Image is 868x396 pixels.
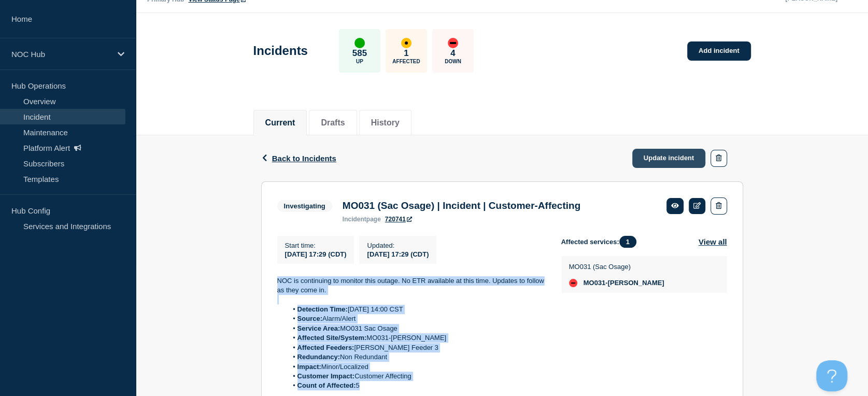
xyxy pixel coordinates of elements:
[287,362,545,372] li: Minor/Localized
[450,48,455,59] p: 4
[11,50,111,59] p: NOC Hub
[297,353,340,361] strong: Redundancy:
[287,343,545,352] li: [PERSON_NAME] Feeder 3
[261,154,336,163] button: Back to Incidents
[297,305,348,313] strong: Detection Time:
[352,48,367,59] p: 585
[343,216,381,223] p: page
[404,48,408,59] p: 1
[367,249,429,258] div: [DATE] 17:29 (CDT)
[287,352,545,362] li: Non Redundant
[272,154,336,163] span: Back to Incidents
[277,276,545,295] p: NOC is continuing to monitor this outage. No ETR available at this time. Updates to follow as the...
[285,242,347,249] p: Start time :
[297,334,367,342] strong: Affected Site/System:
[816,360,847,391] iframe: Help Scout Beacon - Open
[699,236,727,248] button: View all
[392,59,420,64] p: Affected
[448,38,458,48] div: down
[287,333,545,343] li: MO031-[PERSON_NAME]
[285,250,347,258] span: [DATE] 17:29 (CDT)
[343,200,580,211] h3: MO031 (Sac Osage) | Incident | Customer-Affecting
[287,381,545,390] li: 5
[287,314,545,323] li: Alarm/Alert
[584,279,664,287] span: MO031-[PERSON_NAME]
[569,263,664,271] p: MO031 (Sac Osage)
[287,372,545,381] li: Customer Affecting
[569,279,577,287] div: down
[354,38,365,48] div: up
[297,381,356,389] strong: Count of Affected:
[687,41,751,61] a: Add incident
[619,236,636,248] span: 1
[401,38,411,48] div: affected
[277,200,332,212] span: Investigating
[561,236,642,248] span: Affected services:
[343,216,366,223] span: incident
[297,324,340,332] strong: Service Area:
[287,324,545,333] li: MO031 Sac Osage
[367,242,429,249] p: Updated :
[297,363,321,371] strong: Impact:
[253,44,308,58] h1: Incidents
[321,118,345,128] button: Drafts
[356,59,363,64] p: Up
[265,118,295,128] button: Current
[371,118,400,128] button: History
[385,216,412,223] a: 720741
[632,149,706,168] a: Update incident
[297,315,322,322] strong: Source:
[297,372,355,380] strong: Customer Impact:
[445,59,461,64] p: Down
[287,305,545,314] li: [DATE] 14:00 CST
[297,344,354,351] strong: Affected Feeders:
